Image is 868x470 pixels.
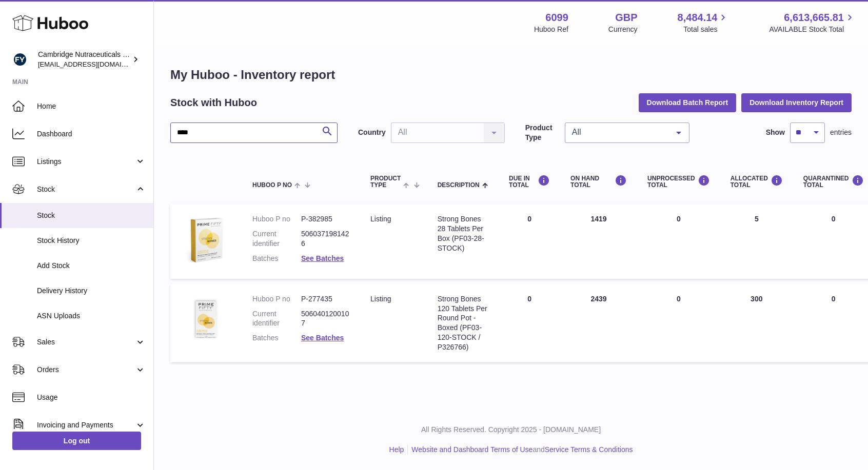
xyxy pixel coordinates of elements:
[181,214,232,265] img: product image
[545,11,568,25] strong: 6099
[637,284,720,362] td: 0
[832,215,836,223] span: 0
[301,294,350,304] dd: P-277435
[499,284,560,362] td: 0
[832,295,836,303] span: 0
[252,229,301,249] dt: Current identifier
[301,334,344,342] a: See Batches
[438,214,488,253] div: Strong Bones 28 Tablets Per Box (PF03-28-STOCK)
[830,128,852,137] span: entries
[252,294,301,304] dt: Huboo P no
[525,123,560,142] label: Product Type
[438,182,480,189] span: Description
[720,284,793,362] td: 300
[301,214,350,224] dd: P-382985
[252,309,301,329] dt: Current identifier
[38,60,151,68] span: [EMAIL_ADDRESS][DOMAIN_NAME]
[37,211,146,220] span: Stock
[438,294,488,352] div: Strong Bones 120 Tablets Per Round Pot - Boxed (PF03-120-STOCK / P326766)
[37,185,135,194] span: Stock
[509,175,550,189] div: DUE IN TOTAL
[252,254,301,263] dt: Batches
[678,11,718,25] span: 8,484.14
[252,214,301,224] dt: Huboo P no
[408,445,633,455] li: and
[37,261,146,271] span: Add Stock
[37,236,146,246] span: Stock History
[252,333,301,343] dt: Batches
[683,25,729,34] span: Total sales
[731,175,783,189] div: ALLOCATED Total
[769,11,856,34] a: 6,613,665.81 AVAILABLE Stock Total
[37,129,146,139] span: Dashboard
[170,67,852,83] h1: My Huboo - Inventory report
[639,93,737,112] button: Download Batch Report
[784,11,844,25] span: 6,613,665.81
[37,311,146,321] span: ASN Uploads
[608,25,638,34] div: Currency
[370,215,391,223] span: listing
[647,175,710,189] div: UNPROCESSED Total
[12,432,141,450] a: Log out
[370,175,401,189] span: Product Type
[569,127,668,137] span: All
[37,157,135,167] span: Listings
[370,295,391,303] span: listing
[560,284,637,362] td: 2439
[769,25,856,34] span: AVAILABLE Stock Total
[766,128,785,137] label: Show
[38,50,130,69] div: Cambridge Nutraceuticals Ltd
[301,229,350,249] dd: 5060371981426
[741,93,852,112] button: Download Inventory Report
[358,128,386,137] label: Country
[301,309,350,329] dd: 5060401200107
[37,420,135,430] span: Invoicing and Payments
[411,445,532,454] a: Website and Dashboard Terms of Use
[499,204,560,279] td: 0
[534,25,568,34] div: Huboo Ref
[389,445,404,454] a: Help
[12,52,28,67] img: huboo@camnutra.com
[560,204,637,279] td: 1419
[545,445,633,454] a: Service Terms & Conditions
[37,101,146,111] span: Home
[37,393,146,402] span: Usage
[570,175,627,189] div: ON HAND Total
[37,337,135,347] span: Sales
[37,286,146,296] span: Delivery History
[301,254,344,262] a: See Batches
[637,204,720,279] td: 0
[170,96,257,110] h2: Stock with Huboo
[803,175,864,189] div: QUARANTINED Total
[37,365,135,375] span: Orders
[181,294,232,345] img: product image
[162,425,860,435] p: All Rights Reserved. Copyright 2025 - [DOMAIN_NAME]
[615,11,637,25] strong: GBP
[720,204,793,279] td: 5
[252,182,292,189] span: Huboo P no
[678,11,729,34] a: 8,484.14 Total sales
